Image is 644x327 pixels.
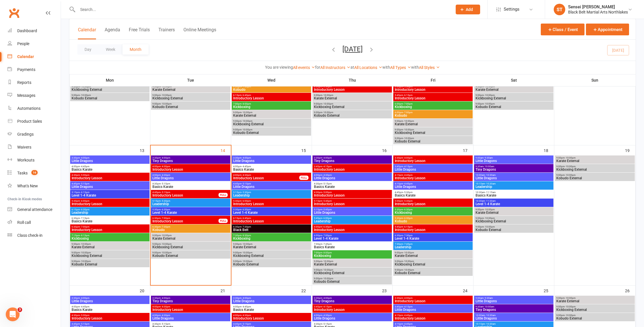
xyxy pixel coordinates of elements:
div: Tasks [17,171,28,175]
span: 9:00pm [394,120,471,122]
span: - 5:30pm [403,200,413,202]
a: Gradings [7,128,61,141]
span: Kobudo External [556,176,634,180]
span: 3:45pm [314,165,391,168]
button: Online Meetings [183,27,216,39]
span: Introductory Lesson [394,97,471,100]
span: Introductory Lesson [314,194,391,197]
a: Roll call [7,216,61,229]
span: Introductory Lesson [71,176,148,180]
span: 6:30pm [152,217,219,220]
span: Kickboxing [233,105,310,109]
span: 6:15pm [233,94,310,97]
span: Leadership [475,185,552,188]
span: Karate External [233,114,310,117]
span: Introductory Lesson [394,202,471,206]
span: - 5:15pm [322,182,332,185]
span: Karate External [556,159,634,163]
span: - 4:45pm [403,174,413,176]
span: 5:30pm [394,217,471,220]
span: Basics Karate [71,168,148,171]
span: Tiny Dragons [152,159,229,163]
span: 7:00pm [233,103,310,105]
span: 9:00pm [233,111,310,114]
span: - 7:00pm [241,85,251,88]
span: Little Dragons [71,159,148,163]
div: Reports [17,80,31,85]
th: Tue [150,74,231,86]
div: Payments [17,67,35,72]
strong: with [382,65,390,70]
span: - 10:00pm [565,165,576,168]
span: Introductory Lesson [394,88,471,91]
span: - 6:00pm [322,217,332,220]
span: Introductory Lesson [71,202,148,206]
span: 9:30am [475,165,552,168]
span: - 10:30am [485,182,496,185]
span: - 10:00pm [484,94,495,97]
span: 5:15pm [314,200,391,202]
span: Kickboxing External [556,168,634,171]
span: Little Dragons [475,159,552,163]
span: Kobudo External [394,140,471,143]
a: All Types [390,65,411,70]
a: General attendance kiosk mode [7,203,61,216]
span: 6:00pm [314,85,391,88]
span: Karate External [394,122,471,126]
span: 10:30am [475,191,552,194]
span: 5:30pm [152,208,229,211]
span: - 6:30pm [161,208,170,211]
span: 5:15pm [152,200,229,202]
span: - 6:00pm [241,200,251,202]
span: - 5:30pm [161,200,170,202]
span: 5:45pm [314,217,391,220]
span: 5:30pm [394,208,471,211]
span: - 4:00pm [322,157,332,159]
div: Roll call [17,220,31,225]
button: Class / Event [541,24,584,35]
a: Payments [7,63,61,76]
div: People [17,41,29,46]
span: - 10:00pm [565,157,576,159]
span: - 4:30pm [161,165,170,168]
span: 4:15pm [394,174,471,176]
button: Month [122,44,149,55]
span: 9:00pm [314,103,391,105]
span: Kobudo External [71,97,148,100]
span: 9:00pm [475,208,552,211]
span: 9:00am [475,157,552,159]
div: Waivers [17,145,31,149]
span: - 10:00pm [80,85,91,88]
div: FULL [218,193,228,197]
span: - 5:30pm [241,191,251,194]
span: Level 1-4 Karate [71,194,148,197]
span: 4:30pm [314,182,391,185]
span: - 10:00pm [322,94,333,97]
span: Kickboxing [394,105,471,109]
a: Clubworx [7,6,21,20]
span: 4:00pm [233,165,310,168]
th: Thu [312,74,393,86]
button: Agenda [105,27,120,39]
span: - 10:00pm [403,137,414,140]
span: - 4:00pm [80,157,89,159]
span: Leadership [71,211,148,214]
span: - 4:30pm [161,174,170,176]
span: - 7:00pm [403,103,413,105]
iframe: Intercom live chat [6,307,20,321]
span: 6:30pm [71,217,148,220]
span: 10:00am [475,174,552,176]
div: 14 [221,145,231,155]
span: 6:00pm [394,111,471,114]
span: 4:45pm [71,182,148,185]
span: 4:15pm [394,182,471,185]
span: 9:00pm [475,103,552,105]
span: 9:00pm [152,85,229,88]
span: - 4:45pm [403,182,413,185]
span: - 5:30pm [403,85,413,88]
span: 9:00pm [314,111,391,114]
span: 3 [18,307,22,312]
span: 3:30pm [233,157,310,159]
div: Messages [17,93,35,98]
div: 15 [301,145,312,155]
